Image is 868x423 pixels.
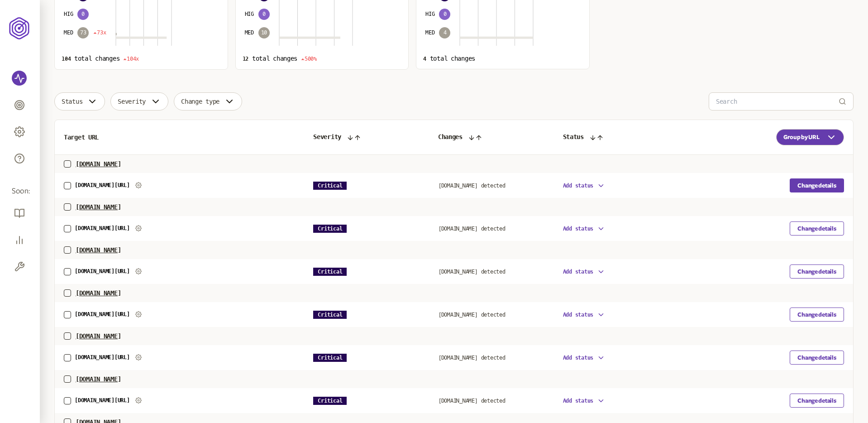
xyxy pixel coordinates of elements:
[77,9,89,20] span: 0
[75,311,130,317] a: [DOMAIN_NAME][URL]
[245,29,254,36] span: MED
[439,9,450,20] span: 0
[243,56,249,62] span: 12
[75,182,130,188] a: [DOMAIN_NAME][URL]
[76,375,121,383] span: [DOMAIN_NAME]
[563,398,594,404] span: Add status
[563,183,594,189] span: Add status
[76,203,121,211] span: [DOMAIN_NAME]
[55,120,304,155] th: Target URL
[304,120,429,155] th: Severity
[563,311,606,319] button: Add status
[245,10,254,18] span: HIG
[75,225,130,231] a: [DOMAIN_NAME][URL]
[313,354,347,362] span: Critical
[438,398,506,404] a: [DOMAIN_NAME] detected
[313,397,347,405] span: Critical
[563,354,606,362] button: Add status
[75,268,130,274] a: [DOMAIN_NAME][URL]
[75,354,130,361] a: [DOMAIN_NAME][URL]
[790,221,844,236] button: Change details
[790,178,844,192] button: Change details
[243,55,402,62] p: total changes
[313,182,347,190] span: Critical
[425,29,434,36] span: MED
[439,27,450,38] span: 4
[301,56,317,62] span: 500%
[563,355,594,361] span: Add status
[438,355,506,361] a: [DOMAIN_NAME] detected
[776,129,844,145] button: Group by URL
[258,9,270,20] span: 0
[174,92,242,111] button: Change type
[423,56,426,62] span: 4
[563,182,606,190] button: Add status
[64,29,73,36] span: MED
[563,397,606,405] button: Add status
[62,98,82,105] span: Status
[62,56,71,62] span: 104
[563,312,594,318] span: Add status
[783,134,820,141] span: Group by URL
[563,268,606,276] button: Add status
[62,55,221,62] p: total changes
[716,93,839,110] input: Search
[258,27,270,38] span: 10
[438,183,506,189] a: [DOMAIN_NAME] detected
[790,351,844,365] button: Change details
[438,269,506,275] a: [DOMAIN_NAME] detected
[423,55,582,62] p: total changes
[76,246,121,254] span: [DOMAIN_NAME]
[93,29,106,36] span: 73x
[790,264,844,279] button: Change details
[790,308,844,322] button: Change details
[313,311,347,319] span: Critical
[75,397,130,404] a: [DOMAIN_NAME][URL]
[563,225,606,233] button: Add status
[123,56,139,62] span: 104x
[181,98,219,105] span: Change type
[790,394,844,408] button: Change details
[76,289,121,297] span: [DOMAIN_NAME]
[425,10,434,18] span: HIG
[64,10,73,18] span: HIG
[12,186,28,197] span: Soon:
[563,226,594,232] span: Add status
[438,312,506,318] a: [DOMAIN_NAME] detected
[110,92,168,111] button: Severity
[438,226,506,232] a: [DOMAIN_NAME] detected
[429,120,554,155] th: Changes
[313,268,347,276] span: Critical
[76,332,121,340] span: [DOMAIN_NAME]
[54,92,105,111] button: Status
[563,269,594,275] span: Add status
[76,160,121,168] span: [DOMAIN_NAME]
[118,98,146,105] span: Severity
[554,120,700,155] th: Status
[77,27,89,38] span: 73
[313,225,347,233] span: Critical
